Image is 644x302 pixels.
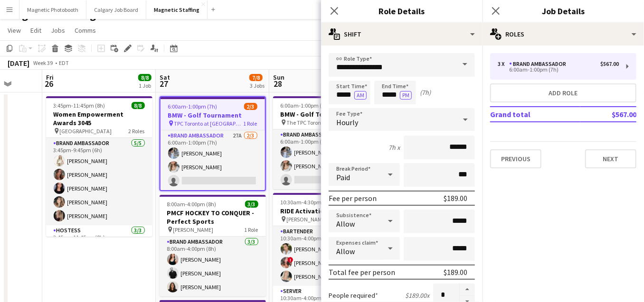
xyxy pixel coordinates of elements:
h3: BMW - Golf Tournament [273,110,379,119]
div: $567.00 [600,61,619,67]
span: Comms [75,26,96,35]
h3: Women Empowerment Awards 3045 [46,110,152,127]
span: ! [288,257,294,263]
span: Week 39 [31,59,55,66]
button: Increase [460,284,475,296]
span: Hourly [336,118,358,127]
td: $567.00 [580,107,636,122]
div: $189.00 [444,193,467,203]
div: 1 Job [139,82,151,89]
button: Next [585,149,636,168]
app-card-role: Hostess3/33:45pm-11:45pm (8h) [46,225,152,288]
div: Roles [483,23,644,46]
span: Jobs [51,26,65,35]
span: 8/8 [132,102,145,109]
h3: Job Details [483,5,644,17]
span: 2 Roles [129,128,145,135]
div: (7h) [420,88,431,97]
button: Add role [490,83,636,102]
h3: PMCF HOCKEY TO CONQUER - Perfect Sports [160,209,266,226]
app-card-role: Brand Ambassador5/53:45pm-9:45pm (6h)[PERSON_NAME][PERSON_NAME][PERSON_NAME][PERSON_NAME][PERSON_... [46,138,152,225]
span: The TPC Toronto at [GEOGRAPHIC_DATA] [287,119,358,126]
span: 27 [158,78,170,89]
span: 1 Role [244,120,257,127]
span: 28 [272,78,284,89]
span: Paid [336,173,350,182]
a: Edit [27,24,45,37]
label: People required [329,291,378,300]
td: Grand total [490,107,580,122]
div: 3 Jobs [250,82,265,89]
span: 2/3 [244,103,257,110]
div: $189.00 [444,267,467,277]
span: 1 Role [245,226,258,233]
span: Sat [160,73,170,82]
span: Allow [336,219,355,229]
button: Calgary Job Board [86,0,146,19]
span: 26 [45,78,54,89]
button: Magnetic Photobooth [19,0,86,19]
span: Edit [30,26,41,35]
span: TPC Toronto at [GEOGRAPHIC_DATA] [174,120,244,127]
app-job-card: 6:00am-1:00pm (7h)2/3BMW - Golf Tournament The TPC Toronto at [GEOGRAPHIC_DATA]1 RoleBrand Ambass... [273,96,379,189]
button: PM [400,91,412,100]
span: 3/3 [245,201,258,208]
app-job-card: 8:00am-4:00pm (8h)3/3PMCF HOCKEY TO CONQUER - Perfect Sports [PERSON_NAME]1 RoleBrand Ambassador3... [160,195,266,296]
button: Magnetic Staffing [146,0,208,19]
span: 6:00am-1:00pm (7h) [281,102,330,109]
div: [DATE] [8,58,29,68]
span: Allow [336,247,355,256]
app-card-role: Bartender3/310:30am-4:00pm (5h30m)[PERSON_NAME]![PERSON_NAME][PERSON_NAME] [273,226,379,286]
h3: BMW - Golf Tournament [161,111,265,119]
a: Comms [71,24,100,37]
h3: Role Details [321,5,483,17]
app-job-card: 6:00am-1:00pm (7h)2/3BMW - Golf Tournament TPC Toronto at [GEOGRAPHIC_DATA]1 RoleBrand Ambassador... [160,96,266,191]
a: Jobs [47,24,69,37]
span: View [8,26,21,35]
span: 8/8 [138,74,152,81]
div: 6:00am-1:00pm (7h) [498,67,619,72]
span: 3:45pm-11:45pm (8h) [54,102,105,109]
app-card-role: Brand Ambassador3/38:00am-4:00pm (8h)[PERSON_NAME][PERSON_NAME][PERSON_NAME] [160,237,266,296]
span: 10:30am-4:30pm (6h) [281,199,333,206]
div: EDT [59,59,69,66]
div: $189.00 x [405,291,429,300]
app-card-role: Brand Ambassador26A2/36:00am-1:00pm (7h)[PERSON_NAME][PERSON_NAME] [273,129,379,189]
button: AM [354,91,367,100]
app-job-card: 3:45pm-11:45pm (8h)8/8Women Empowerment Awards 3045 [GEOGRAPHIC_DATA]2 RolesBrand Ambassador5/53:... [46,96,152,237]
div: Shift [321,23,483,46]
div: Fee per person [329,193,377,203]
a: View [4,24,25,37]
h3: RIDE Activation 3158 [273,207,379,215]
button: Previous [490,149,541,168]
span: Sun [273,73,284,82]
div: 7h x [388,143,400,152]
span: [GEOGRAPHIC_DATA] [60,128,112,135]
span: 6:00am-1:00pm (7h) [168,103,218,110]
div: Brand Ambassador [509,61,570,67]
app-card-role: Brand Ambassador27A2/36:00am-1:00pm (7h)[PERSON_NAME][PERSON_NAME] [161,130,265,190]
div: Total fee per person [329,267,395,277]
span: [PERSON_NAME] [287,216,327,223]
span: Fri [46,73,54,82]
span: 8:00am-4:00pm (8h) [167,201,217,208]
span: 7/8 [249,74,263,81]
span: [PERSON_NAME] [173,226,214,233]
div: 3 x [498,61,509,67]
